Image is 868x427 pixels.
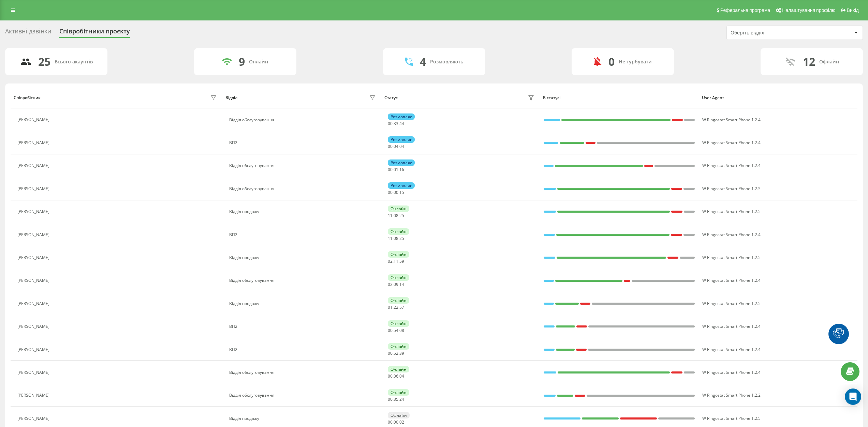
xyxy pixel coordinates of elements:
div: : : [388,351,404,356]
div: : : [388,236,404,241]
div: [PERSON_NAME] [17,255,51,260]
div: Онлайн [388,366,409,372]
div: Розмовляють [430,59,463,65]
span: 36 [394,373,398,379]
div: ВП2 [229,324,378,329]
span: 08 [394,213,398,218]
div: Розмовляє [388,182,415,189]
div: Всього акаунтів [55,59,93,65]
span: 09 [394,281,398,287]
div: ВП2 [229,232,378,237]
span: W Ringostat Smart Phone 1.2.5 [702,186,761,192]
div: Онлайн [388,297,409,304]
div: Онлайн [388,320,409,327]
span: 02 [388,281,393,287]
div: : : [388,282,404,287]
div: Онлайн [388,251,409,258]
div: [PERSON_NAME] [17,370,51,375]
span: 01 [388,304,393,310]
div: : : [388,374,404,379]
div: Онлайн [388,228,409,235]
span: 14 [399,281,404,287]
div: [PERSON_NAME] [17,232,51,237]
span: 22 [394,304,398,310]
div: User Agent [702,95,854,100]
span: 00 [388,121,393,126]
div: [PERSON_NAME] [17,347,51,352]
span: 25 [399,213,404,218]
span: 15 [399,189,404,195]
div: Розмовляє [388,113,415,120]
span: W Ringostat Smart Phone 1.2.5 [702,255,761,260]
span: 00 [388,350,393,356]
div: Відділ обслуговування [229,163,378,168]
span: 08 [394,235,398,241]
span: 00 [388,167,393,172]
span: 16 [399,167,404,172]
span: 00 [388,373,393,379]
span: 35 [394,396,398,402]
div: [PERSON_NAME] [17,163,51,168]
div: : : [388,121,404,126]
div: [PERSON_NAME] [17,301,51,306]
div: : : [388,305,404,310]
div: Онлайн [249,59,268,65]
div: : : [388,259,404,264]
div: : : [388,144,404,149]
span: 00 [388,419,393,425]
div: Відділ продажу [229,301,378,306]
div: Розмовляє [388,159,415,166]
span: 00 [394,419,398,425]
span: 57 [399,304,404,310]
span: 08 [399,327,404,333]
span: 24 [399,396,404,402]
span: W Ringostat Smart Phone 1.2.4 [702,117,761,123]
div: В статусі [543,95,695,100]
span: 54 [394,327,398,333]
span: 00 [388,143,393,149]
span: 52 [394,350,398,356]
div: Відділ обслуговування [229,278,378,283]
div: : : [388,328,404,333]
div: Відділ [225,95,237,100]
span: 02 [399,419,404,425]
div: Онлайн [388,343,409,350]
span: 02 [388,258,393,264]
div: [PERSON_NAME] [17,278,51,283]
div: [PERSON_NAME] [17,416,51,421]
div: Відділ продажу [229,209,378,214]
div: Відділ обслуговування [229,186,378,191]
span: 39 [399,350,404,356]
div: : : [388,420,404,425]
div: 9 [239,55,245,68]
div: : : [388,397,404,402]
div: Відділ обслуговування [229,393,378,398]
span: W Ringostat Smart Phone 1.2.5 [702,301,761,306]
div: Відділ обслуговування [229,118,378,122]
div: Офлайн [388,412,410,418]
span: 04 [394,143,398,149]
div: [PERSON_NAME] [17,117,51,122]
div: [PERSON_NAME] [17,393,51,398]
span: Вихід [847,7,859,13]
span: 59 [399,258,404,264]
span: 04 [399,373,404,379]
span: W Ringostat Smart Phone 1.2.4 [702,347,761,352]
div: [PERSON_NAME] [17,140,51,145]
div: Відділ обслуговування [229,370,378,375]
div: Онлайн [388,205,409,212]
span: Реферальна програма [720,7,770,13]
span: W Ringostat Smart Phone 1.2.4 [702,232,761,238]
span: 04 [399,143,404,149]
div: : : [388,213,404,218]
span: 00 [394,189,398,195]
div: ВП2 [229,140,378,145]
div: Не турбувати [619,59,652,65]
div: Онлайн [388,274,409,281]
div: 25 [38,55,50,68]
span: 11 [388,235,393,241]
span: 00 [388,327,393,333]
div: 4 [420,55,426,68]
span: 25 [399,235,404,241]
div: 12 [803,55,815,68]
